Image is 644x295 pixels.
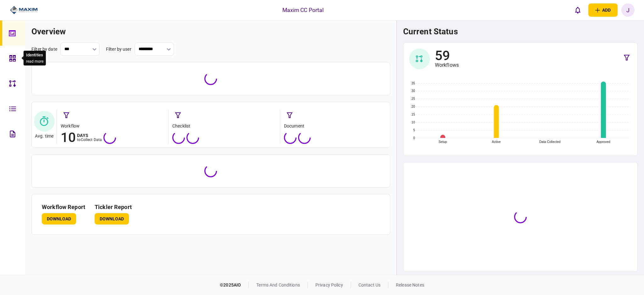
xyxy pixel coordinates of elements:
button: Download [42,213,76,224]
div: document [284,123,388,129]
a: contact us [358,282,380,287]
div: workflow [61,123,165,129]
h1: current status [403,27,638,36]
div: Workflows [435,62,459,68]
a: terms and conditions [256,282,300,287]
div: Identities [26,52,43,58]
div: Maxim CC Portal [282,6,324,14]
a: release notes [396,282,424,287]
img: client company logo [10,5,38,15]
text: Approved [597,140,610,144]
div: days [77,133,102,138]
button: open notifications list [571,3,585,17]
div: filter by date [31,46,57,53]
button: J [621,3,635,17]
text: 5 [413,128,415,132]
text: Active [492,140,501,144]
h3: Tickler Report [95,204,132,210]
button: open adding identity options [588,3,618,17]
a: privacy policy [315,282,343,287]
text: 0 [413,136,415,140]
div: Avg. time [35,133,53,139]
h1: overview [31,27,390,36]
text: Data Collected [539,140,560,144]
text: 35 [411,82,415,85]
div: © 2025 AIO [220,282,249,288]
span: collect data [81,138,102,142]
text: 25 [411,97,415,100]
button: Download [95,213,129,224]
text: 20 [411,105,415,108]
div: 59 [435,49,459,62]
text: 30 [411,89,415,93]
text: Setup [439,140,447,144]
div: 10 [61,131,76,144]
button: read more [26,59,43,64]
h3: workflow report [42,204,85,210]
div: checklist [172,123,277,129]
div: to [77,138,102,142]
div: filter by user [106,46,131,53]
text: 10 [411,121,415,124]
text: 15 [411,113,415,116]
